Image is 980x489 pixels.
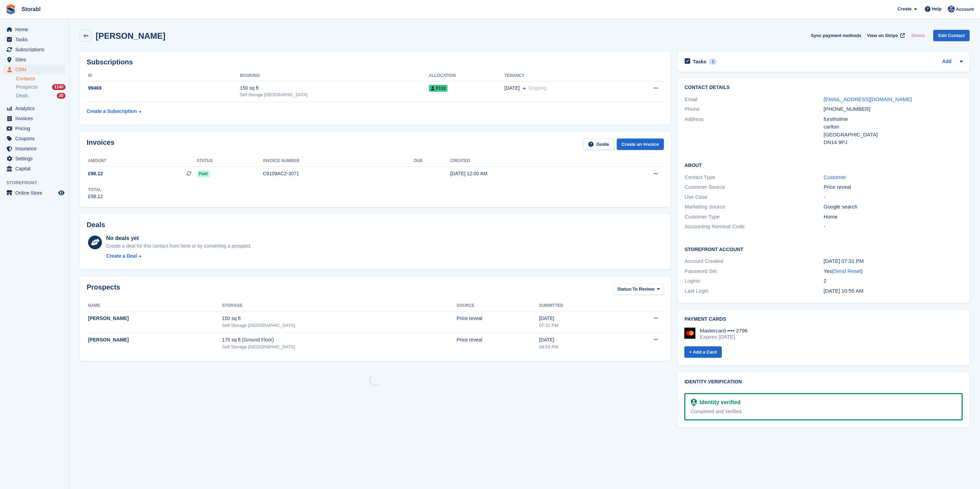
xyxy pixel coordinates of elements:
[897,6,911,12] span: Create
[15,154,57,163] span: Settings
[450,170,604,177] div: [DATE] 12:00 AM
[3,164,66,174] a: menu
[864,30,906,41] a: View on Stripe
[15,114,57,123] span: Invoices
[57,189,66,197] a: Preview store
[240,92,429,98] div: Self Storage [GEOGRAPHIC_DATA]
[909,30,928,41] button: Delete
[222,322,457,329] div: Self Storage [GEOGRAPHIC_DATA]
[539,322,617,329] div: 07:31 PM
[240,70,429,81] th: Booking
[88,187,103,193] div: Total
[700,328,748,334] div: Mastercard •••• 2796
[88,336,222,344] div: [PERSON_NAME]
[3,134,66,143] a: menu
[539,344,617,350] div: 08:59 PM
[824,115,963,123] div: furstholme
[87,155,197,167] th: Amount
[832,268,862,274] span: ( )
[3,65,66,74] a: menu
[811,30,861,41] button: Sync payment methods
[834,268,861,274] a: Send Reset
[685,277,824,285] div: Logins
[15,65,57,74] span: CRM
[691,399,697,406] img: Identity Verification Ready
[6,179,69,186] span: Storefront
[6,4,16,15] img: stora-icon-8386f47178a22dfd0bd8f6a31ec36ba5ce8667c1dd55bd0f319d3a0aa187defe.svg
[87,221,105,229] h2: Deals
[15,124,57,133] span: Pricing
[16,92,66,99] a: Deals 30
[824,193,963,201] div: -
[824,131,963,139] div: [GEOGRAPHIC_DATA]
[685,174,824,181] div: Contact Type
[685,317,963,322] h2: Payment cards
[16,92,28,99] span: Deals
[429,70,504,81] th: Allocation
[824,96,912,102] a: [EMAIL_ADDRESS][DOMAIN_NAME]
[684,346,722,358] a: + Add a Card
[3,144,66,153] a: menu
[15,25,57,34] span: Home
[539,315,617,322] div: [DATE]
[3,114,66,123] a: menu
[87,139,114,150] h2: Invoices
[942,58,952,66] a: Add
[685,161,963,168] h2: About
[197,155,263,167] th: Status
[3,124,66,133] a: menu
[197,170,210,177] span: Paid
[685,85,963,90] h2: Contact Details
[693,59,706,65] h2: Tasks
[697,398,740,407] div: Identity verified
[824,183,963,191] div: Price reveal
[504,70,623,81] th: Tenancy
[685,183,824,191] div: Customer Source
[617,286,633,293] span: Status:
[824,277,963,285] div: 2
[87,283,120,296] h2: Prospects
[824,288,864,294] time: 2025-08-01 09:55:03 UTC
[824,267,963,275] div: Yes
[3,55,66,64] a: menu
[633,286,654,293] span: To Review
[106,234,251,242] div: No deals yet
[528,85,547,91] span: Ongoing
[87,108,137,115] div: Create a Subscription
[457,336,539,344] div: Price reveal
[222,315,457,322] div: 150 sq ft
[3,25,66,34] a: menu
[96,31,165,41] h2: [PERSON_NAME]
[222,344,457,350] div: Self Storage [GEOGRAPHIC_DATA]
[88,193,103,200] div: £98.12
[685,203,824,211] div: Marketing Source
[240,85,429,92] div: 150 sq ft
[87,58,664,66] h2: Subscriptions
[15,35,57,44] span: Tasks
[3,35,66,44] a: menu
[956,6,974,13] span: Account
[867,32,898,39] span: View on Stripe
[57,93,66,99] div: 30
[19,3,43,15] a: Storabl
[457,300,539,311] th: Source
[617,139,664,150] a: Create an Invoice
[539,300,617,311] th: Submitted
[583,139,614,150] a: Guide
[15,134,57,143] span: Coupons
[414,155,450,167] th: Due
[222,336,457,344] div: 175 sq ft (Ground Floor)
[88,170,103,177] span: £98.12
[16,83,66,91] a: Prospects 1140
[824,174,846,180] a: Customer
[824,105,963,113] div: [PHONE_NUMBER]
[15,188,57,198] span: Online Store
[685,96,824,104] div: Email
[15,144,57,153] span: Insurance
[685,246,963,252] h2: Storefront Account
[824,213,963,221] div: Home
[3,154,66,163] a: menu
[429,85,448,92] span: F112
[16,75,66,82] a: Contacts
[222,300,457,311] th: Storage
